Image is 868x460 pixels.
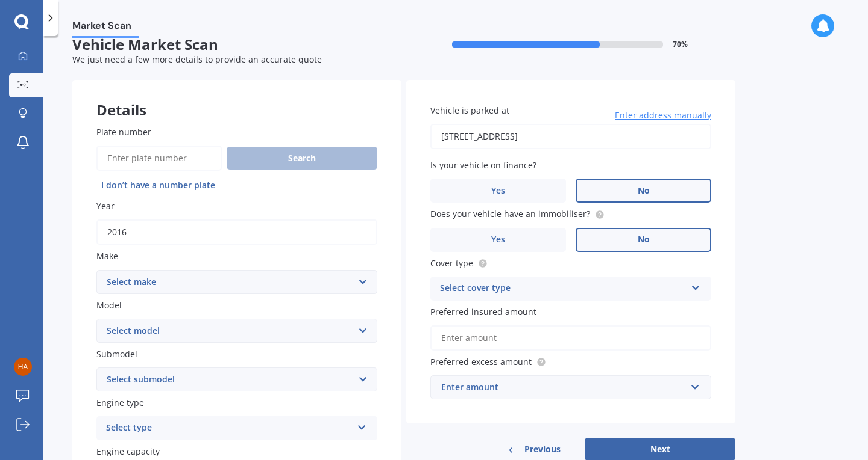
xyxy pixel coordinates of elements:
[638,186,650,196] span: No
[430,124,711,149] input: Enter address
[96,299,122,311] span: Model
[430,306,536,317] span: Preferred insured amount
[72,54,322,65] span: We just need a few more details to provide an accurate quote
[638,235,650,245] span: No
[96,446,160,458] span: Engine capacity
[96,219,377,245] input: YYYY
[96,146,222,171] input: Enter plate number
[673,40,688,49] span: 70 %
[440,281,686,296] div: Select cover type
[96,200,115,212] span: Year
[524,440,561,458] span: Previous
[430,325,711,351] input: Enter amount
[72,20,139,36] span: Market Scan
[14,358,32,376] img: b5ea30830a1ad966456377244d703b55
[72,80,401,116] div: Details
[430,209,590,220] span: Does your vehicle have an immobiliser?
[96,126,151,138] span: Plate number
[96,348,137,360] span: Submodel
[491,186,505,196] span: Yes
[615,109,711,121] span: Enter address manually
[96,251,118,262] span: Make
[96,176,220,195] button: I don’t have a number plate
[96,397,144,408] span: Engine type
[491,235,505,245] span: Yes
[441,381,686,394] div: Enter amount
[106,421,352,435] div: Select type
[430,257,473,269] span: Cover type
[430,159,536,171] span: Is your vehicle on finance?
[430,356,532,367] span: Preferred excess amount
[72,36,404,54] span: Vehicle Market Scan
[430,105,509,116] span: Vehicle is parked at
